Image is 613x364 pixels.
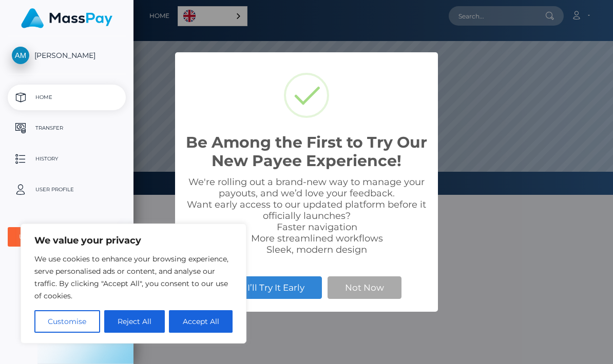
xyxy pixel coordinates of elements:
[8,51,126,60] span: [PERSON_NAME]
[206,221,428,233] li: Faster navigation
[21,224,246,343] div: We value your privacy
[206,244,428,255] li: Sleek, modern design
[8,227,126,247] button: User Agreements
[185,176,428,255] div: We're rolling out a brand-new way to manage your payouts, and we’d love your feedback. Want early...
[34,253,233,302] p: We use cookies to enhance your browsing experience, serve personalised ads or content, and analys...
[212,276,322,299] button: Yes, I’ll Try It Early
[12,151,122,167] p: History
[34,310,100,333] button: Customise
[104,310,165,333] button: Reject All
[12,182,122,197] p: User Profile
[328,276,401,299] button: Not Now
[12,90,122,105] p: Home
[34,234,233,247] p: We value your privacy
[169,310,233,333] button: Accept All
[185,133,428,170] h2: Be Among the First to Try Our New Payee Experience!
[21,8,112,28] img: MassPay
[206,233,428,244] li: More streamlined workflows
[12,120,122,136] p: Transfer
[19,233,103,241] div: User Agreements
